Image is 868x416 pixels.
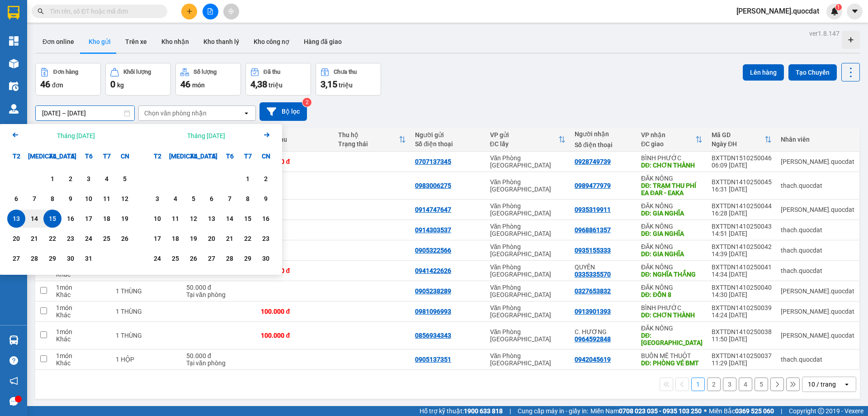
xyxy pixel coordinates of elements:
[259,193,272,204] div: 9
[25,190,43,208] div: Choose Thứ Ba, tháng 10 7 2025. It's available.
[415,182,451,189] div: 0983006275
[830,7,839,15] img: icon-new-feature
[148,249,166,268] div: Choose Thứ Hai, tháng 11 24 2025. It's available.
[415,308,451,315] div: 0981096993
[712,291,772,298] div: 14:30 [DATE]
[116,210,134,228] div: Choose Chủ Nhật, tháng 10 19 2025. It's available.
[712,140,764,148] div: Ngày ĐH
[250,79,267,90] span: 4,38
[223,4,239,19] button: aim
[575,141,632,148] div: Số điện thoại
[781,206,854,213] div: simon.quocdat
[334,69,357,75] div: Chưa thu
[203,190,221,208] div: Choose Thứ Năm, tháng 11 6 2025. It's available.
[641,271,703,278] div: DĐ: NGHĨA THẮNG
[486,128,571,152] th: Toggle SortBy
[68,39,94,57] span: 0906 477 911
[82,213,95,224] div: 17
[712,230,772,237] div: 14:51 [DATE]
[203,210,221,228] div: Choose Thứ Năm, tháng 11 13 2025. It's available.
[241,253,254,264] div: 29
[82,193,95,204] div: 10
[151,233,164,244] div: 17
[123,69,151,75] div: Khối lượng
[118,31,154,53] button: Trên xe
[575,287,611,295] div: 0327653832
[207,8,213,14] span: file-add
[68,58,95,87] strong: PHIẾU BIÊN NHẬN
[169,213,182,224] div: 11
[641,243,703,250] div: ĐĂK NÔNG
[151,213,164,224] div: 10
[36,106,134,120] input: Select a date range.
[261,136,329,143] div: Chưa thu
[187,233,200,244] div: 19
[98,147,116,165] div: T7
[116,308,177,315] div: 1 THÙNG
[259,102,307,121] button: Bộ lọc
[241,213,254,224] div: 15
[169,233,182,244] div: 18
[755,378,768,391] button: 5
[43,210,61,228] div: Selected end date. Thứ Tư, tháng 10 15 2025. It's available.
[415,131,481,139] div: Người gửi
[241,193,254,204] div: 8
[98,210,116,228] div: Choose Thứ Bảy, tháng 10 18 2025. It's available.
[118,213,131,224] div: 19
[781,308,854,315] div: simon.quocdat
[187,213,200,224] div: 12
[575,130,632,138] div: Người nhận
[241,173,254,184] div: 1
[808,380,836,389] div: 10 / trang
[116,147,134,165] div: CN
[46,253,59,264] div: 29
[117,81,124,89] span: kg
[221,147,239,165] div: T6
[61,230,80,248] div: Choose Thứ Năm, tháng 10 23 2025. It's available.
[82,253,95,264] div: 31
[205,213,218,224] div: 13
[781,247,854,254] div: thach.quocdat
[205,193,218,204] div: 6
[712,250,772,258] div: 14:39 [DATE]
[38,8,44,14] span: search
[110,79,115,90] span: 0
[46,213,59,224] div: 15
[490,304,566,319] div: Văn Phòng [GEOGRAPHIC_DATA]
[80,210,98,228] div: Choose Thứ Sáu, tháng 10 17 2025. It's available.
[61,249,80,268] div: Choose Thứ Năm, tháng 10 30 2025. It's available.
[712,263,772,271] div: BXTTDN1410250041
[261,267,329,274] div: 100.000 đ
[7,249,25,268] div: Choose Thứ Hai, tháng 10 27 2025. It's available.
[196,31,246,53] button: Kho thanh lý
[35,63,101,96] button: Đơn hàng46đơn
[116,170,134,188] div: Choose Chủ Nhật, tháng 10 5 2025. It's available.
[575,247,611,254] div: 0935155333
[118,233,131,244] div: 26
[239,230,257,248] div: Choose Thứ Bảy, tháng 11 22 2025. It's available.
[334,128,410,152] th: Toggle SortBy
[239,170,257,188] div: Choose Thứ Bảy, tháng 11 1 2025. It's available.
[57,131,95,140] div: Tháng [DATE]
[338,140,399,148] div: Trạng thái
[712,223,772,230] div: BXTTDN1410250043
[221,190,239,208] div: Choose Thứ Sáu, tháng 11 7 2025. It's available.
[743,64,784,81] button: Lên hàng
[80,190,98,208] div: Choose Thứ Sáu, tháng 10 10 2025. It's available.
[9,104,19,114] img: warehouse-icon
[707,128,776,152] th: Toggle SortBy
[28,193,41,204] div: 7
[641,291,703,298] div: DĐ: ĐỒN 8
[9,36,19,46] img: dashboard-icon
[166,190,184,208] div: Choose Thứ Ba, tháng 11 4 2025. It's available.
[257,210,275,228] div: Choose Chủ Nhật, tháng 11 16 2025. It's available.
[261,158,329,165] div: 300.000 đ
[641,304,703,311] div: BÌNH PHƯỚC
[184,249,203,268] div: Choose Thứ Tư, tháng 11 26 2025. It's available.
[259,213,272,224] div: 16
[43,190,61,208] div: Choose Thứ Tư, tháng 10 8 2025. It's available.
[10,213,23,224] div: 13
[203,147,221,165] div: T5
[7,210,25,228] div: Selected start date. Thứ Hai, tháng 10 13 2025. It's available.
[847,4,863,19] button: caret-down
